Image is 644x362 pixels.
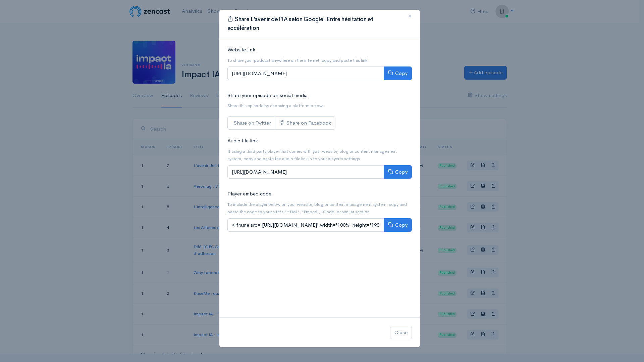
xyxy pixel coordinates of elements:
[227,66,384,80] input: [URL][DOMAIN_NAME]
[227,116,335,130] div: Social sharing links
[408,11,412,21] span: ×
[227,92,308,99] label: Share your episode on social media
[227,218,384,232] input: <iframe src='[URL][DOMAIN_NAME]' width='100%' height='190' frameborder='0' scrolling='no' seamles...
[227,46,255,54] label: Website link
[384,165,412,179] button: Copy
[384,66,412,80] button: Copy
[384,218,412,232] button: Copy
[227,103,324,108] small: Share this episode by choosing a platform below.
[227,57,369,63] small: To share your podcast anywhere on the internet, copy and paste this link.
[390,326,412,340] button: Close
[400,7,420,26] button: Close
[275,116,335,130] a: Share on Facebook
[227,116,275,130] a: Share on Twitter
[227,137,258,145] label: Audio file link
[227,190,271,198] label: Player embed code
[227,148,397,162] small: If using a third party player that comes with your website, blog or content management system, co...
[227,16,373,32] span: Share L’avenir de l’IA selon Google : Entre hésitation et accélération
[227,201,407,215] small: To include the player below on your website, blog or content management system, copy and paste th...
[227,165,384,179] input: [URL][DOMAIN_NAME]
